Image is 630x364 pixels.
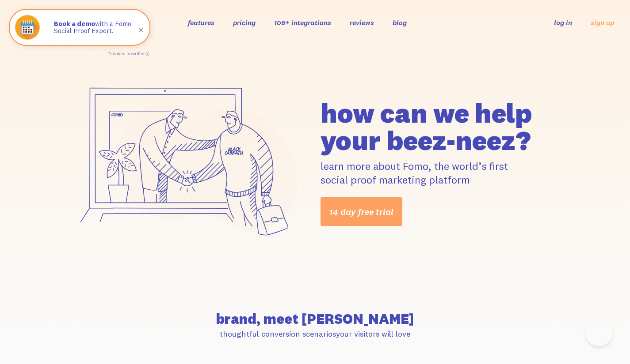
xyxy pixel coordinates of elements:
[188,18,214,27] a: features
[69,329,562,339] p: thoughtful conversion scenarios your visitors will love
[350,18,374,27] a: reviews
[233,18,256,27] a: pricing
[69,312,562,326] h2: brand, meet [PERSON_NAME]
[591,18,614,27] a: sign up
[321,159,562,187] p: learn more about Fomo, the world’s first social proof marketing platform
[54,20,141,35] p: with a Fomo Social Proof Expert.
[54,19,95,28] strong: Book a demo
[393,18,407,27] a: blog
[554,18,572,27] a: log in
[108,51,149,56] a: This data is verified ⓘ
[321,197,402,226] a: 14 day free trial
[274,18,331,27] a: 106+ integrations
[586,320,612,346] iframe: Help Scout Beacon - Open
[321,99,562,154] h1: how can we help your beez-neez?
[11,11,43,43] img: Fomo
